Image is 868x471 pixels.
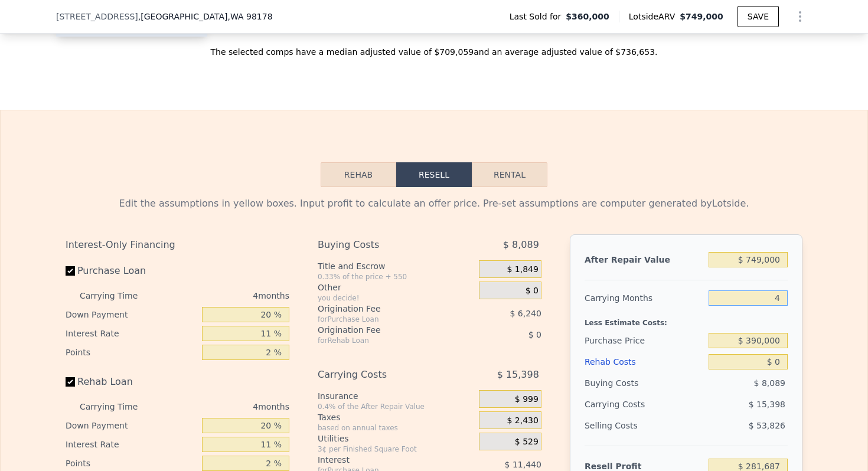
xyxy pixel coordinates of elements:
[227,12,272,21] span: , WA 98178
[585,372,704,394] div: Buying Costs
[161,397,289,416] div: 4 months
[749,421,785,430] span: $ 53,826
[585,309,788,330] div: Less Estimate Costs:
[161,286,289,305] div: 4 months
[585,351,704,372] div: Rehab Costs
[318,364,449,385] div: Carrying Costs
[66,343,197,362] div: Points
[497,364,539,385] span: $ 15,398
[66,266,75,276] input: Purchase Loan
[66,416,197,435] div: Down Payment
[66,260,197,282] label: Purchase Loan
[515,394,539,405] span: $ 999
[321,162,396,187] button: Rehab
[585,394,658,415] div: Carrying Costs
[80,286,156,305] div: Carrying Time
[66,305,197,324] div: Down Payment
[318,315,449,324] div: for Purchase Loan
[318,260,474,272] div: Title and Escrow
[66,197,802,211] div: Edit the assumptions in yellow boxes. Input profit to calculate an offer price. Pre-set assumptio...
[318,272,474,282] div: 0.33% of the price + 550
[318,454,449,466] div: Interest
[318,411,474,423] div: Taxes
[629,11,680,22] span: Lotside ARV
[318,390,474,402] div: Insurance
[585,249,704,270] div: After Repair Value
[56,37,812,58] div: The selected comps have a median adjusted value of $709,059 and an average adjusted value of $736...
[505,460,541,469] span: $ 11,440
[585,415,704,436] div: Selling Costs
[318,282,474,293] div: Other
[66,435,197,454] div: Interest Rate
[503,234,539,256] span: $ 8,089
[528,330,541,339] span: $ 0
[754,378,785,388] span: $ 8,089
[680,12,723,21] span: $749,000
[738,6,779,27] button: SAVE
[585,287,704,309] div: Carrying Months
[56,11,138,22] span: [STREET_ADDRESS]
[566,11,609,22] span: $360,000
[66,371,197,392] label: Rehab Loan
[510,309,541,318] span: $ 6,240
[66,234,289,256] div: Interest-Only Financing
[507,264,538,275] span: $ 1,849
[318,433,474,444] div: Utilities
[66,324,197,343] div: Interest Rate
[318,336,449,345] div: for Rehab Loan
[510,11,566,22] span: Last Sold for
[80,397,156,416] div: Carrying Time
[526,286,539,296] span: $ 0
[66,377,75,387] input: Rehab Loan
[585,330,704,351] div: Purchase Price
[507,416,538,426] span: $ 2,430
[788,5,812,28] button: Show Options
[515,437,539,447] span: $ 529
[318,324,449,336] div: Origination Fee
[138,11,273,22] span: , [GEOGRAPHIC_DATA]
[318,303,449,315] div: Origination Fee
[318,293,474,303] div: you decide!
[318,423,474,433] div: based on annual taxes
[749,400,785,409] span: $ 15,398
[472,162,547,187] button: Rental
[318,234,449,256] div: Buying Costs
[318,444,474,454] div: 3¢ per Finished Square Foot
[396,162,472,187] button: Resell
[318,402,474,411] div: 0.4% of the After Repair Value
